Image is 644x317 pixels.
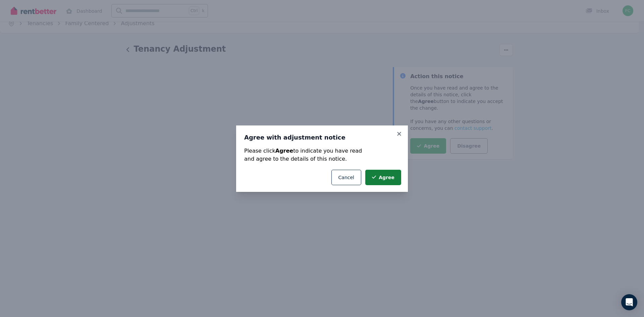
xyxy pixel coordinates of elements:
button: Agree [365,170,401,185]
h3: Agree with adjustment notice [244,134,400,142]
strong: Agree [275,148,293,154]
p: Please click to indicate you have read and agree to the details of this notice. [244,147,400,163]
button: Cancel [331,170,361,185]
div: Open Intercom Messenger [621,294,637,310]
